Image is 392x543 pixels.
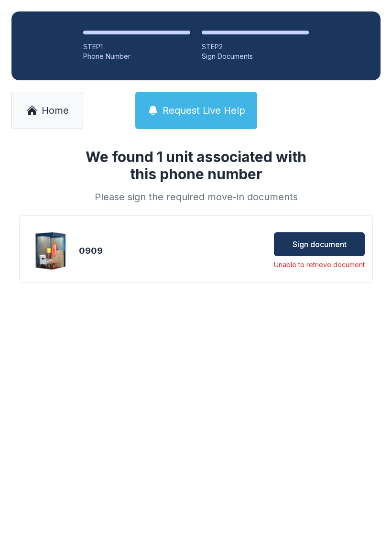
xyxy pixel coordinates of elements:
[202,42,309,52] div: STEP 2
[42,104,69,117] span: Home
[74,190,318,204] div: Please sign the required move-in documents
[274,260,365,270] div: Unable to retrieve document
[83,42,190,52] div: STEP 1
[83,52,190,61] div: Phone Number
[74,148,318,183] h1: We found 1 unit associated with this phone number
[202,52,309,61] div: Sign Documents
[79,244,168,258] div: 0909
[163,104,245,117] span: Request Live Help
[293,239,347,250] span: Sign document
